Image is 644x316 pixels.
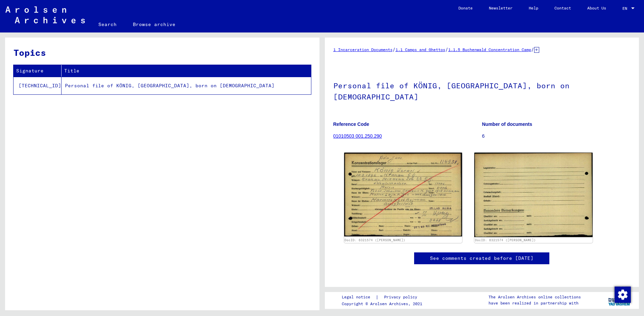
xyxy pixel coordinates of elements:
th: Signature [14,65,62,77]
img: Arolsen_neg.svg [5,6,85,23]
div: | [342,294,425,301]
a: Search [90,16,125,32]
a: 1.1.5 Buchenwald Concentration Camp [448,47,531,52]
b: Number of documents [482,121,532,127]
img: 001.jpg [344,153,462,236]
a: DocID: 6321574 ([PERSON_NAME]) [475,238,536,242]
img: 002.jpg [474,153,593,237]
span: / [445,46,448,52]
p: Copyright © Arolsen Archives, 2021 [342,301,425,307]
td: Personal file of KÖNIG, [GEOGRAPHIC_DATA], born on [DEMOGRAPHIC_DATA] [62,77,311,94]
p: 6 [482,133,630,140]
h3: Topics [14,46,311,59]
img: yv_logo.png [607,292,632,309]
th: Title [62,65,311,77]
p: The Arolsen Archives online collections [488,294,581,300]
img: Change consent [615,287,631,303]
a: Browse archive [125,16,184,32]
a: Privacy policy [379,294,425,301]
a: DocID: 6321574 ([PERSON_NAME]) [344,238,405,242]
a: See comments created before [DATE] [430,255,533,262]
b: Reference Code [333,121,369,127]
span: EN [622,6,630,11]
td: [TECHNICAL_ID] [14,77,62,94]
a: 1 Incarceration Documents [333,47,392,52]
span: / [392,46,396,52]
div: Change consent [614,286,630,302]
a: 01010503 001.250.290 [333,133,382,139]
p: have been realized in partnership with [488,300,581,306]
span: / [531,46,534,52]
a: Legal notice [342,294,376,301]
a: 1.1 Camps and Ghettos [396,47,445,52]
h1: Personal file of KÖNIG, [GEOGRAPHIC_DATA], born on [DEMOGRAPHIC_DATA] [333,70,631,111]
